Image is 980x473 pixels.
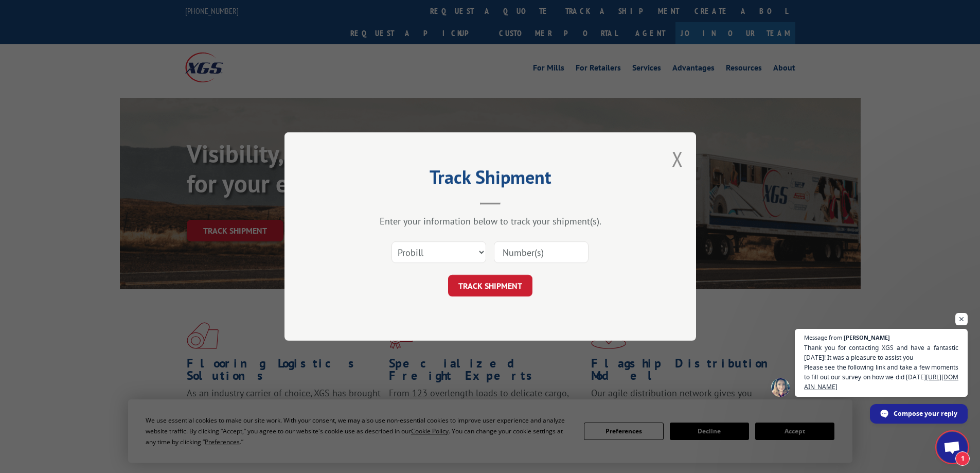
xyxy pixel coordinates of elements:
button: TRACK SHIPMENT [448,275,532,296]
span: Thank you for contacting XGS and have a fantastic [DATE]! It was a pleasure to assist you Please ... [804,343,958,392]
span: Message from [804,335,842,340]
span: [PERSON_NAME] [844,335,890,340]
h2: Track Shipment [336,170,645,189]
span: 1 [955,451,970,466]
span: Compose your reply [894,405,957,423]
div: Open chat [937,432,968,463]
div: Enter your information below to track your shipment(s). [336,215,645,227]
button: Close modal [672,145,683,172]
input: Number(s) [494,241,589,263]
